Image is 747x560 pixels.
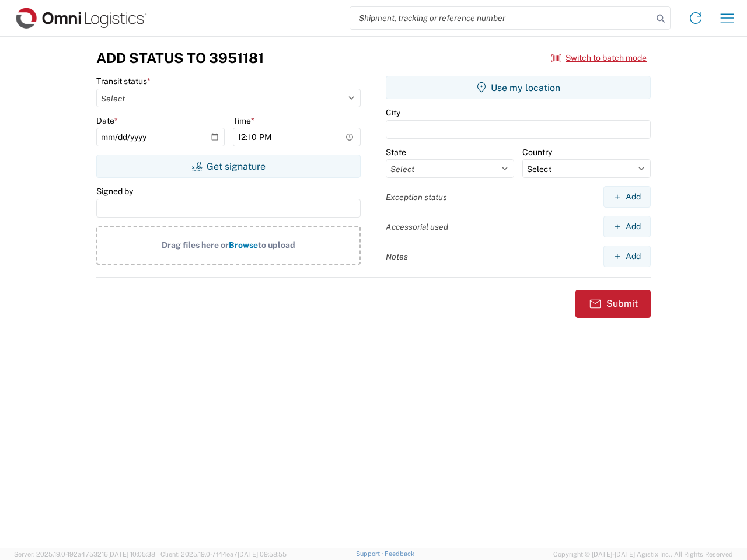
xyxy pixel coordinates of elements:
a: Feedback [385,550,414,557]
label: Notes [386,251,408,262]
span: Server: 2025.19.0-192a4753216 [14,551,155,558]
button: Get signature [96,155,361,178]
span: Drag files here or [162,240,229,250]
span: Copyright © [DATE]-[DATE] Agistix Inc., All Rights Reserved [553,549,733,559]
button: Use my location [386,76,651,99]
label: Time [233,116,254,126]
span: Client: 2025.19.0-7f44ea7 [160,551,287,558]
label: City [386,107,400,118]
label: Date [96,116,118,126]
label: Country [522,147,552,157]
span: [DATE] 09:58:55 [238,551,287,558]
label: Signed by [96,186,133,197]
label: Exception status [386,192,447,202]
button: Submit [575,290,651,318]
button: Add [603,216,651,237]
input: Shipment, tracking or reference number [350,7,652,29]
button: Add [603,246,651,267]
label: Transit status [96,76,151,86]
button: Add [603,186,651,208]
span: [DATE] 10:05:38 [108,551,155,558]
label: State [386,147,406,157]
button: Switch to batch mode [551,48,647,68]
h3: Add Status to 3951181 [96,50,264,66]
a: Support [356,550,385,557]
label: Accessorial used [386,222,448,232]
span: Browse [229,240,258,250]
span: to upload [258,240,295,250]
